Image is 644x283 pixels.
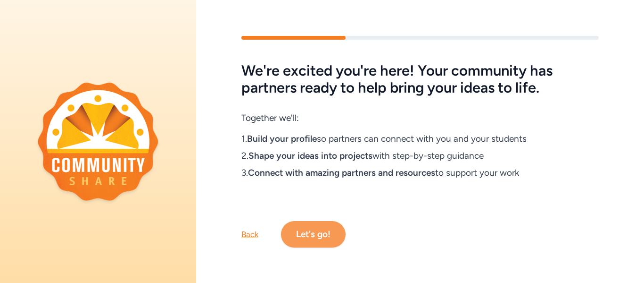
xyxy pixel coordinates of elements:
img: logo [38,82,158,200]
button: Let's go! [281,221,346,248]
span: Build your profile [247,133,317,144]
span: Connect with amazing partners and resources [248,167,435,178]
div: Back [241,229,258,240]
span: Shape your ideas into projects [248,150,372,161]
h6: Together we'll: [241,111,599,125]
div: 2. with step-by-step guidance [241,149,484,163]
div: 1. so partners can connect with you and your students [241,132,527,146]
div: 3. to support your work [241,166,519,180]
h5: We're excited you're here! Your community has partners ready to help bring your ideas to life. [241,62,599,96]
